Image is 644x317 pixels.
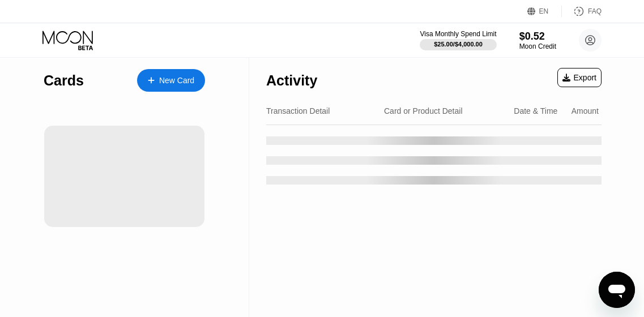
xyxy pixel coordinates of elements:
div: Transaction Detail [266,106,330,115]
div: $0.52 [519,31,556,42]
div: New Card [137,69,205,92]
div: Visa Monthly Spend Limit$25.00/$4,000.00 [420,30,496,50]
div: EN [539,7,549,15]
div: Export [557,68,602,87]
div: Export [562,73,596,82]
div: EN [527,6,562,17]
div: $25.00 / $4,000.00 [434,41,483,48]
div: Activity [266,72,317,89]
iframe: Button to launch messaging window [599,272,635,308]
div: Card or Product Detail [384,106,463,115]
div: $0.52Moon Credit [519,31,556,50]
div: FAQ [588,7,602,15]
div: New Card [159,76,194,85]
div: Visa Monthly Spend Limit [420,30,496,38]
div: FAQ [562,6,602,17]
div: Amount [572,106,599,115]
div: Moon Credit [519,42,556,50]
div: Date & Time [514,106,557,115]
div: Cards [44,72,84,89]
